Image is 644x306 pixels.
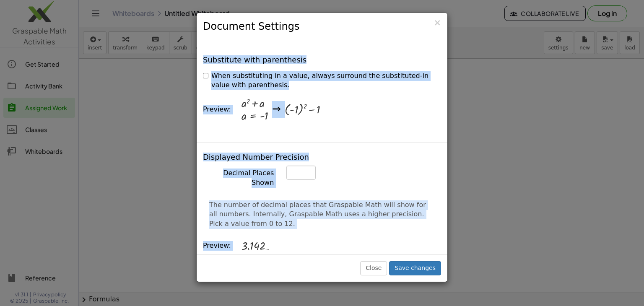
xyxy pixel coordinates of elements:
[272,102,281,117] div: ⇒
[203,73,208,78] input: When substituting in a value, always surround the substituted-in value with parenthesis.
[203,241,231,249] span: Preview:
[203,56,306,64] h4: Substitute with parenthesis
[203,19,441,34] h3: Document Settings
[197,166,280,188] label: Decimal Places Shown
[203,105,231,113] span: Preview:
[209,200,435,229] p: The number of decimal places that Graspable Math will show for all numbers. Internally, Graspable...
[389,261,441,275] button: Save changes
[434,18,441,28] span: ×
[203,71,441,91] label: When substituting in a value, always surround the substituted-in value with parenthesis.
[360,261,387,275] button: Close
[203,153,309,161] h4: Displayed Number Precision
[434,18,441,27] button: Close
